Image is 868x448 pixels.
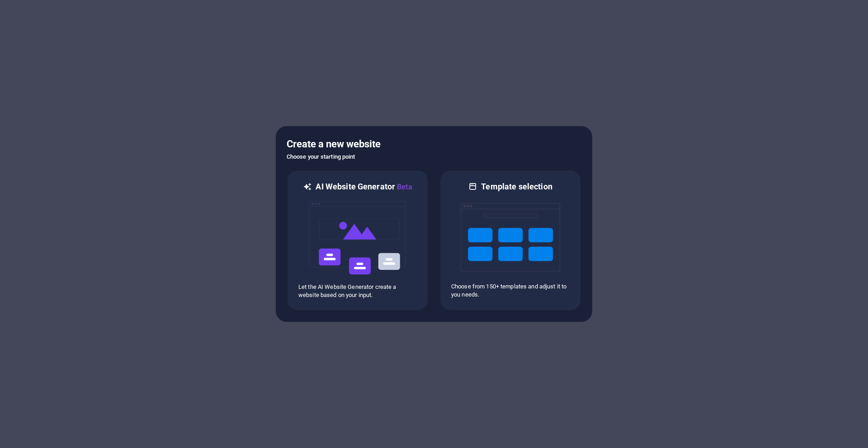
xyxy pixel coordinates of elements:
h5: Create a new website [287,137,581,151]
img: ai [308,193,407,283]
p: Let the AI Website Generator create a website based on your input. [298,283,417,299]
span: Beta [395,183,412,191]
h6: Choose your starting point [287,151,581,162]
p: Choose from 150+ templates and adjust it to you needs. [451,283,570,299]
div: AI Website GeneratorBetaaiLet the AI Website Generator create a website based on your input. [287,170,429,311]
h6: Template selection [481,181,552,192]
h6: AI Website Generator [316,181,412,193]
div: Template selectionChoose from 150+ templates and adjust it to you needs. [439,170,581,311]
